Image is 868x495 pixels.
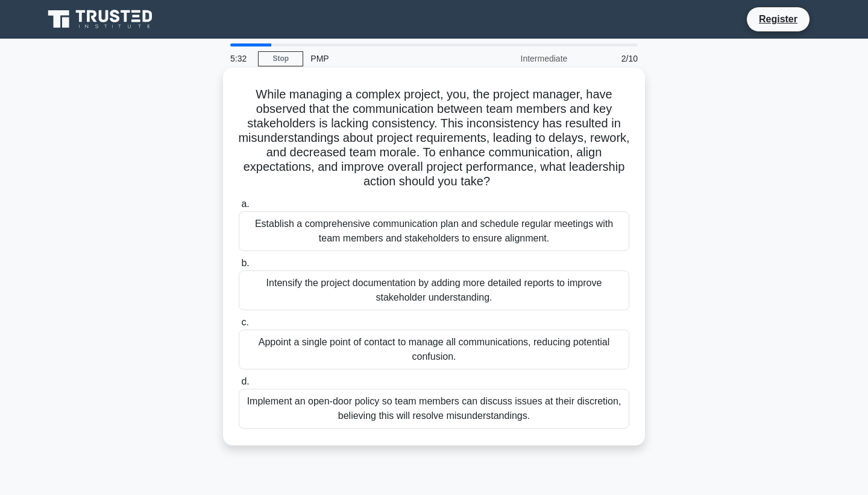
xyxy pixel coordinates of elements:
a: Stop [258,51,303,66]
div: Establish a comprehensive communication plan and schedule regular meetings with team members and ... [239,211,629,251]
div: Implement an open-door policy so team members can discuss issues at their discretion, believing t... [239,389,629,429]
div: 2/10 [574,46,645,71]
h5: While managing a complex project, you, the project manager, have observed that the communication ... [237,87,631,190]
div: Appoint a single point of contact to manage all communications, reducing potential confusion. [239,330,629,369]
div: Intermediate [469,46,574,71]
span: a. [241,199,249,209]
div: Intensify the project documentation by adding more detailed reports to improve stakeholder unders... [239,270,629,310]
span: b. [241,258,249,268]
a: Register [752,11,805,27]
span: c. [241,317,248,327]
div: 5:32 [223,46,258,71]
div: PMP [303,46,469,71]
span: d. [241,376,249,386]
